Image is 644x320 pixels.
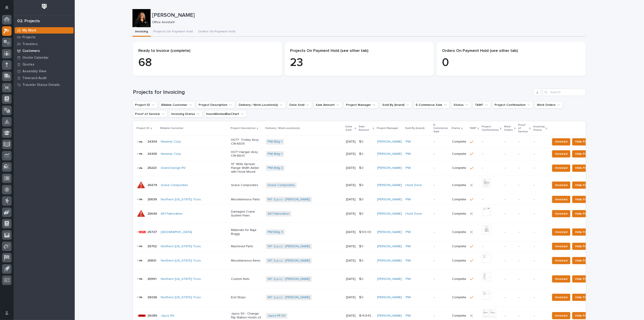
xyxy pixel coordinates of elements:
p: Materials for Baja Buggy [231,228,262,236]
p: - [519,245,530,248]
p: Complete [452,183,466,187]
p: 25646 [147,211,158,216]
button: Projects On Payment Hold [151,27,196,37]
span: Invoiced [555,244,567,249]
p: - [434,277,448,281]
p: - [434,166,448,170]
p: - [434,212,448,216]
p: - [519,314,530,318]
span: Hide From List [575,276,596,282]
a: PWI Bldg 1 [268,152,282,156]
p: Miscellaneous Parts [231,198,262,201]
a: PWI [406,277,411,281]
a: Newmar Corp [161,152,181,156]
a: [PERSON_NAME] [377,277,402,281]
a: [PERSON_NAME] [377,140,402,144]
tr: 2547925479 Grace Composites Grace CompositesGrace Composites [DATE]$ 0$ 0 [PERSON_NAME] Hoist Zon... [133,176,607,194]
p: - [505,277,515,281]
p: [DATE] [346,152,356,156]
button: Hide From List [572,257,599,264]
p: [DATE] [346,198,356,201]
p: [DATE] [346,166,356,170]
tr: 2430524305 Newmar Corp HOT! Hanger Assy. CW-AS03PWI Bldg 1 [DATE]$ 0$ 0 [PERSON_NAME] PWI -Comple... [133,148,607,160]
button: Hide From List [572,243,599,250]
button: Invoiced [552,165,570,172]
button: Sold By (brand) [380,101,412,109]
a: A51 Fabrication [161,212,183,216]
p: $ 0 [359,151,364,156]
span: Invoiced [555,211,567,216]
p: - [519,296,530,299]
button: Hide From List [572,150,599,158]
p: Delivery / Work Location(s) [265,126,300,131]
p: Office Assistant [152,20,583,24]
button: Project Description [197,101,235,109]
p: 25223 [147,165,157,170]
a: Travelers [14,41,75,47]
p: - [434,245,448,248]
p: [DATE] [346,314,356,318]
p: - [519,152,530,156]
button: Notifications [2,3,12,12]
p: 25479 [147,182,158,187]
a: PWI [406,259,411,263]
button: Sale Amount [314,101,342,109]
p: T&M? [469,126,476,131]
p: Complete [452,166,466,170]
span: Hide From List [575,229,596,235]
p: - [482,152,501,156]
a: PWI [406,314,411,318]
a: PWI [406,245,411,248]
div: Search [543,89,586,96]
p: - [534,152,547,156]
a: Quotes [14,61,75,68]
h1: Projects for Invoicing [133,89,532,96]
p: - [434,296,448,299]
p: $ 0 [359,165,364,170]
p: - [534,166,547,170]
p: $ 0 [359,182,364,187]
span: Hide From List [575,244,596,249]
p: Onsite Calendar [22,56,49,60]
p: - [534,212,547,216]
p: - [482,166,501,170]
p: Project Description [231,126,256,131]
button: Hide From List [572,210,599,217]
button: Date Sold [287,101,312,109]
p: - [505,198,515,201]
button: Hide From List [572,182,599,189]
a: PWI [406,198,411,201]
button: Project Confirmation [493,101,533,109]
span: Hide From List [575,313,596,318]
p: [DATE] [346,259,356,263]
button: Project ID [133,101,157,109]
p: 23 [290,56,429,70]
tr: 2564625646 A51 Fabrication Damaged Crane System FixesA51 Fabrication [DATE]$ 0$ 0 [PERSON_NAME] H... [133,205,607,223]
p: My Work [22,29,36,33]
a: Grace Composites [268,183,295,187]
button: Invoiced [552,294,570,301]
p: [DATE] [346,230,356,234]
span: Invoiced [555,258,567,263]
p: Invoicing Status [533,124,545,133]
button: Hide From List [572,228,599,236]
a: Hoist Zone [406,212,422,216]
p: Project ID [137,126,149,131]
p: - [434,140,448,144]
a: PWI [406,296,411,299]
span: Hide From List [575,258,596,263]
button: hoursWorkedBarChart [204,110,247,118]
span: Invoiced [555,165,567,171]
p: End Stops [231,296,262,299]
p: - [519,212,530,216]
p: - [434,198,448,201]
p: - [505,140,515,144]
p: Complete [452,212,466,216]
a: PWI Bldg 2 [268,166,283,170]
tr: 2599125991 Northern [US_STATE] Truss Custom NutsNIT (c.p.u.) - [PERSON_NAME] [DATE]$ 0$ 0 [PERSON... [133,270,607,288]
a: Jayco RV [161,314,174,318]
p: $ 0 [359,295,364,299]
p: [PERSON_NAME] [152,12,585,19]
button: Invoiced [552,138,570,145]
a: PWI Bldg 4 [268,230,283,234]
